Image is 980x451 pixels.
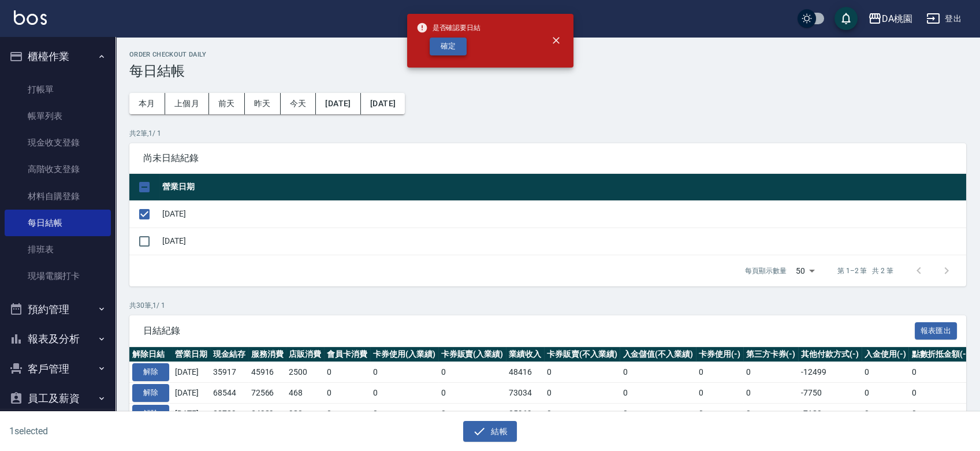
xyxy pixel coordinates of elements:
a: 現金收支登錄 [5,129,111,156]
td: -7750 [798,383,862,404]
button: 解除 [132,405,169,423]
td: 0 [370,383,438,404]
td: 45916 [248,362,286,383]
td: 0 [544,403,620,424]
button: 確定 [430,38,467,55]
td: [DATE] [172,383,210,404]
th: 店販消費 [286,347,324,362]
th: 業績收入 [506,347,544,362]
button: close [543,28,569,53]
td: 73034 [506,383,544,404]
button: DA桃園 [863,7,917,31]
button: 預約管理 [5,295,111,325]
td: -7180 [798,403,862,424]
th: 卡券使用(入業績) [370,347,438,362]
a: 現場電腦打卡 [5,263,111,289]
img: Logo [14,10,47,25]
th: 卡券販賣(不入業績) [544,347,620,362]
td: 0 [620,383,696,404]
th: 卡券使用(-) [696,347,743,362]
span: 是否確認要日結 [416,22,481,33]
th: 入金使用(-) [862,347,909,362]
th: 服務消費 [248,347,286,362]
td: 35969 [506,403,544,424]
td: 0 [620,403,696,424]
div: 50 [791,255,819,286]
td: 980 [286,403,324,424]
td: 468 [286,383,324,404]
a: 每日結帳 [5,210,111,236]
td: 0 [544,383,620,404]
button: 今天 [281,93,316,114]
td: 0 [862,383,909,404]
a: 帳單列表 [5,103,111,129]
button: 本月 [129,93,165,114]
a: 打帳單 [5,76,111,103]
button: 前天 [209,93,245,114]
td: 0 [743,403,799,424]
a: 報表匯出 [915,325,957,336]
td: 0 [696,403,743,424]
td: 0 [696,362,743,383]
span: 日結紀錄 [143,325,915,337]
button: [DATE] [316,93,360,114]
p: 共 2 筆, 1 / 1 [129,128,966,139]
p: 共 30 筆, 1 / 1 [129,300,966,311]
th: 入金儲值(不入業績) [620,347,696,362]
td: 68544 [210,383,248,404]
button: 解除 [132,384,169,402]
button: 員工及薪資 [5,383,111,413]
p: 第 1–2 筆 共 2 筆 [837,266,893,276]
td: 48416 [506,362,544,383]
td: [DATE] [159,200,966,228]
td: 0 [908,362,972,383]
th: 營業日期 [172,347,210,362]
button: 解除 [132,363,169,381]
td: [DATE] [172,362,210,383]
td: 0 [862,403,909,424]
th: 現金結存 [210,347,248,362]
span: 尚未日結紀錄 [143,152,952,164]
td: 0 [743,362,799,383]
td: 0 [696,383,743,404]
th: 營業日期 [159,174,966,201]
th: 卡券販賣(入業績) [438,347,506,362]
button: 昨天 [245,93,281,114]
h6: 1 selected [9,424,243,438]
button: 結帳 [463,421,517,442]
td: 0 [324,362,370,383]
td: 0 [908,403,972,424]
td: 0 [620,362,696,383]
td: 0 [743,383,799,404]
td: 72566 [248,383,286,404]
td: 0 [438,362,506,383]
th: 第三方卡券(-) [743,347,799,362]
td: 2500 [286,362,324,383]
td: 0 [438,383,506,404]
td: 0 [908,383,972,404]
td: -12499 [798,362,862,383]
button: 上個月 [165,93,209,114]
td: 0 [370,362,438,383]
a: 高階收支登錄 [5,156,111,182]
td: [DATE] [172,403,210,424]
button: [DATE] [361,93,405,114]
td: [DATE] [159,228,966,255]
h3: 每日結帳 [129,63,966,79]
td: 0 [438,403,506,424]
th: 其他付款方式(-) [798,347,862,362]
button: 報表匯出 [915,322,957,340]
p: 每頁顯示數量 [745,266,787,276]
h2: Order checkout daily [129,51,966,58]
td: 0 [324,383,370,404]
td: 35917 [210,362,248,383]
td: 28789 [210,403,248,424]
button: 報表及分析 [5,324,111,354]
button: 櫃檯作業 [5,42,111,72]
button: 客戶管理 [5,354,111,384]
a: 材料自購登錄 [5,183,111,210]
td: 0 [324,403,370,424]
button: save [834,7,858,30]
td: 34989 [248,403,286,424]
td: 0 [370,403,438,424]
